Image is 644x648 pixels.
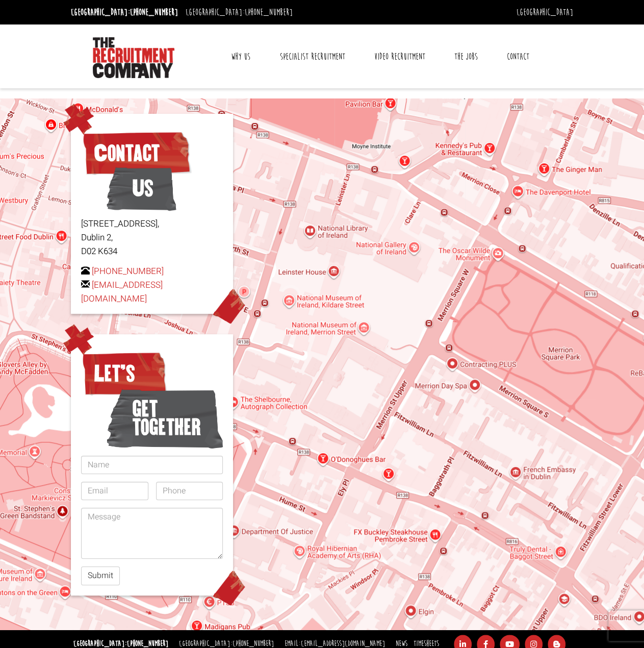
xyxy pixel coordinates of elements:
[81,566,120,585] button: Submit
[367,44,433,69] a: Video Recruitment
[81,279,163,305] a: [EMAIL_ADDRESS][DOMAIN_NAME]
[81,217,223,259] p: [STREET_ADDRESS], Dublin 2, D02 K634
[93,37,174,78] img: The Recruitment Company
[81,482,148,500] input: Email
[272,44,352,69] a: Specialist Recruitment
[447,44,485,69] a: The Jobs
[81,456,223,474] input: Name
[517,7,573,18] a: [GEOGRAPHIC_DATA]
[183,4,295,20] li: [GEOGRAPHIC_DATA]:
[223,44,258,69] a: Why Us
[68,4,181,20] li: [GEOGRAPHIC_DATA]:
[130,7,178,18] a: [PHONE_NUMBER]
[92,265,164,278] a: [PHONE_NUMBER]
[107,383,223,453] span: get together
[81,128,192,179] span: Contact
[156,482,223,500] input: Phone
[499,44,537,69] a: Contact
[245,7,293,18] a: [PHONE_NUMBER]
[107,163,176,214] span: Us
[81,348,167,399] span: Let’s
